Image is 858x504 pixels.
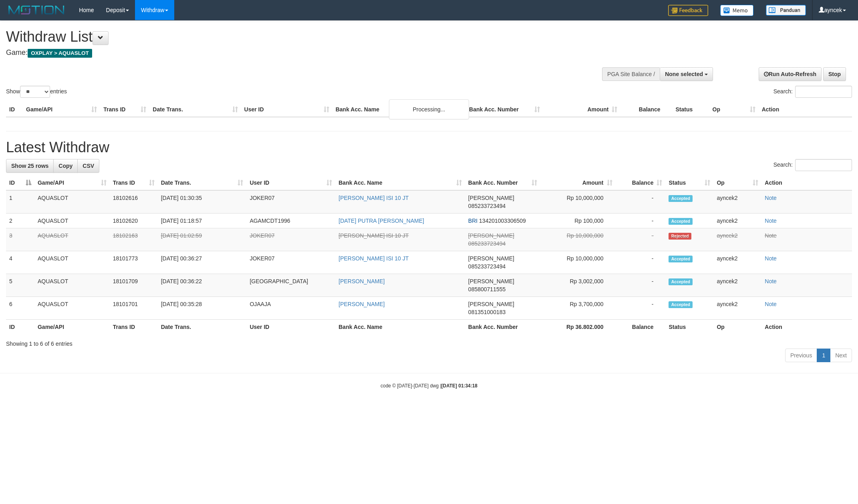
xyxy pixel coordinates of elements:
[6,214,34,228] td: 2
[466,102,543,117] th: Bank Acc. Number
[669,256,693,262] span: Accepted
[158,251,247,274] td: [DATE] 00:36:27
[616,175,666,190] th: Balance: activate to sort column ascending
[616,228,666,251] td: -
[540,228,616,251] td: Rp 10,000,000
[765,278,777,284] a: Note
[34,228,110,251] td: AQUASLOT
[468,301,514,307] span: [PERSON_NAME]
[77,159,99,173] a: CSV
[665,175,713,190] th: Status: activate to sort column ascending
[759,67,822,81] a: Run Auto-Refresh
[761,320,852,335] th: Action
[83,163,94,169] span: CSV
[158,297,247,320] td: [DATE] 00:35:28
[669,218,693,225] span: Accepted
[713,190,761,214] td: ayncek2
[338,195,409,201] a: [PERSON_NAME] ISI 10 JT
[332,102,466,117] th: Bank Acc. Name
[468,309,506,315] span: Copy 081351000183 to clipboard
[616,274,666,297] td: -
[773,159,852,171] label: Search:
[20,86,50,98] select: Showentries
[246,175,335,190] th: User ID: activate to sort column ascending
[468,203,506,209] span: Copy 085233723494 to clipboard
[34,190,110,214] td: AQUASLOT
[110,320,158,335] th: Trans ID
[713,214,761,228] td: ayncek2
[759,102,852,117] th: Action
[6,159,54,173] a: Show 25 rows
[765,195,777,201] a: Note
[34,320,110,335] th: Game/API
[158,190,247,214] td: [DATE] 01:30:35
[149,102,241,117] th: Date Trans.
[795,86,852,98] input: Search:
[389,99,469,119] div: Processing...
[713,320,761,335] th: Op
[28,49,92,58] span: OXPLAY > AQUASLOT
[540,214,616,228] td: Rp 100,000
[540,320,616,335] th: Rp 36.802.000
[335,320,465,335] th: Bank Acc. Name
[241,102,332,117] th: User ID
[616,251,666,274] td: -
[669,233,691,240] span: Rejected
[34,175,110,190] th: Game/API: activate to sort column ascending
[468,286,506,292] span: Copy 085800711555 to clipboard
[34,251,110,274] td: AQUASLOT
[468,255,514,262] span: [PERSON_NAME]
[773,86,852,98] label: Search:
[713,297,761,320] td: ayncek2
[110,190,158,214] td: 18102616
[338,301,385,307] a: [PERSON_NAME]
[338,278,385,284] a: [PERSON_NAME]
[795,159,852,171] input: Search:
[616,190,666,214] td: -
[34,214,110,228] td: AQUASLOT
[6,175,34,190] th: ID: activate to sort column descending
[23,102,100,117] th: Game/API
[620,102,672,117] th: Balance
[335,175,465,190] th: Bank Acc. Name: activate to sort column ascending
[6,228,34,251] td: 3
[6,102,23,117] th: ID
[468,195,514,201] span: [PERSON_NAME]
[338,232,409,239] a: [PERSON_NAME] ISI 10 JT
[713,274,761,297] td: ayncek2
[338,218,424,224] a: [DATE] PUTRA [PERSON_NAME]
[381,383,477,389] small: code © [DATE]-[DATE] dwg |
[465,175,540,190] th: Bank Acc. Number: activate to sort column ascending
[616,214,666,228] td: -
[6,49,564,57] h4: Game:
[110,175,158,190] th: Trans ID: activate to sort column ascending
[616,297,666,320] td: -
[713,228,761,251] td: ayncek2
[669,195,693,202] span: Accepted
[6,251,34,274] td: 4
[11,163,48,169] span: Show 25 rows
[158,228,247,251] td: [DATE] 01:02:59
[660,67,713,81] button: None selected
[713,175,761,190] th: Op: activate to sort column ascending
[830,349,852,362] a: Next
[540,175,616,190] th: Amount: activate to sort column ascending
[468,278,514,284] span: [PERSON_NAME]
[246,214,335,228] td: AGAMCDT1996
[668,5,708,16] img: Feedback.jpg
[53,159,78,173] a: Copy
[540,251,616,274] td: Rp 10,000,000
[468,218,477,224] span: BRI
[765,301,777,307] a: Note
[468,263,506,270] span: Copy 085233723494 to clipboard
[246,320,335,335] th: User ID
[58,163,73,169] span: Copy
[246,297,335,320] td: OJAAJA
[441,383,477,389] strong: [DATE] 01:34:18
[765,232,777,239] a: Note
[6,274,34,297] td: 5
[665,320,713,335] th: Status
[6,320,34,335] th: ID
[110,228,158,251] td: 18102163
[713,251,761,274] td: ayncek2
